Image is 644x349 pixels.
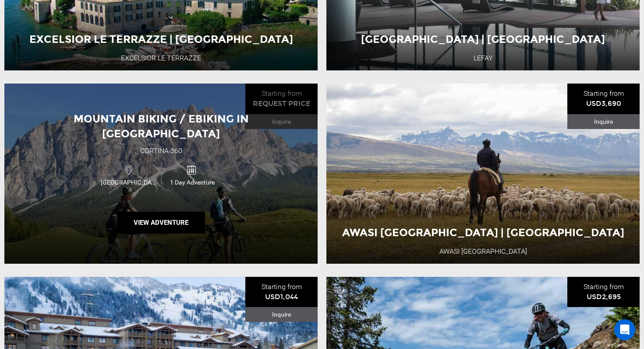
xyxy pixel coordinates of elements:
[74,112,249,140] span: Mountain Biking / Ebiking in [GEOGRAPHIC_DATA]
[117,212,205,234] button: View Adventure
[140,146,182,156] div: Cortina 360
[614,319,635,340] div: Open Intercom Messenger
[99,178,161,187] span: [GEOGRAPHIC_DATA]
[162,178,224,187] span: 1 Day Adventure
